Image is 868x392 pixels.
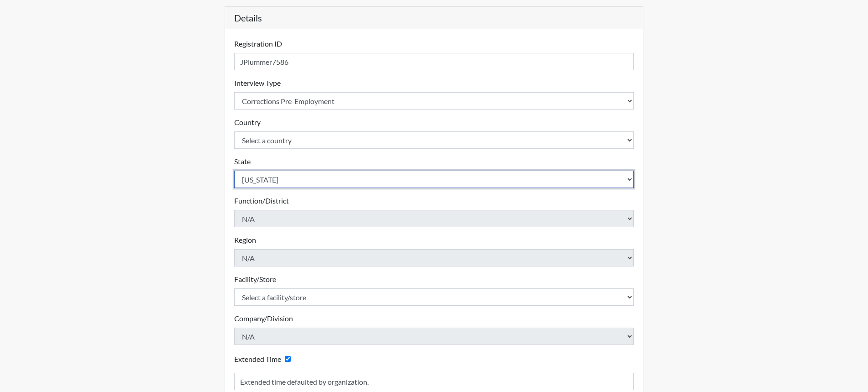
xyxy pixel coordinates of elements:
[234,195,289,206] label: Function/District
[234,352,294,366] div: Checking this box will provide the interviewee with an accomodation of extra time to answer each ...
[234,354,281,365] label: Extended Time
[234,78,281,89] label: Interview Type
[225,7,643,29] h5: Details
[234,38,282,49] label: Registration ID
[234,53,634,70] input: Insert a Registration ID, which needs to be a unique alphanumeric value for each interviewee
[234,274,276,285] label: Facility/Store
[234,235,256,246] label: Region
[234,117,261,128] label: Country
[234,156,251,167] label: State
[234,313,293,324] label: Company/Division
[234,373,634,390] input: Reason for Extension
